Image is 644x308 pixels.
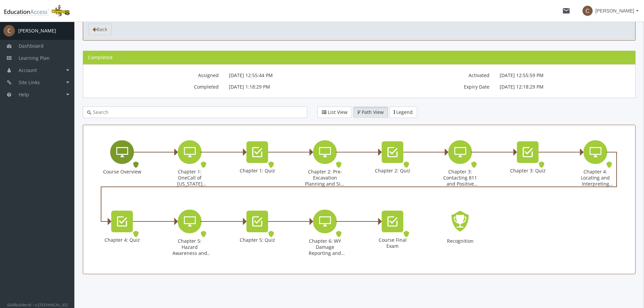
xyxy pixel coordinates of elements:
p: [DATE] 12:55:59 PM [500,70,625,81]
span: Site Links [19,79,40,86]
span: C [582,6,593,16]
span: [PERSON_NAME] [595,5,634,17]
label: Completed [88,81,224,90]
div: Chapter 1: Quiz [237,168,278,174]
span: Completed [88,54,113,61]
div: Chapter 4: Quiz [102,237,142,243]
div: Recognition - Completed [426,199,494,269]
div: Chapter 2: Quiz [372,168,413,174]
div: [PERSON_NAME] [18,27,56,34]
div: Chapter 4: Quiz [88,199,156,269]
div: Chapter 2: Pre-Excavation Planning and Site Preparation [291,130,359,199]
label: Assigned [88,70,224,79]
div: Chapter 3: Quiz [507,168,548,174]
div: Chapter 3: Contacting 811 and Positive Response [440,169,480,187]
div: Chapter 1: Quiz [223,130,291,199]
span: Dashboard [19,43,44,49]
div: Chapter 6: WY Damage Reporting and Enforcement [291,199,359,269]
div: Chapter 5: Hazard Awareness and Excavation Best Practices [156,199,223,269]
span: Back [97,26,107,32]
div: Course Final Exam [359,199,426,269]
div: Chapter 6: WY Damage Reporting and Enforcement [305,238,345,257]
span: Learning Plan [19,55,50,61]
div: Course Final Exam [372,237,413,249]
label: Activated [359,70,495,79]
span: Legend [396,109,413,115]
div: Learning Path [83,125,636,274]
div: Chapter 1: OneCall of [US_STATE] Introduction [169,169,210,187]
div: Chapter 3: Quiz [494,130,562,199]
p: [DATE] 12:18:29 PM [500,81,625,93]
input: Search [91,109,303,116]
div: Course Overview [102,169,142,175]
div: Chapter 2: Quiz [359,130,426,199]
span: Help [19,91,29,98]
span: Path View [362,109,384,115]
span: C [3,25,15,37]
div: Chapter 2: Pre-Excavation Planning and Site Preparation [305,169,345,187]
div: Chapter 3: Contacting 811 and Positive Response [426,130,494,199]
div: Course Overview [88,130,156,199]
section: Learning Path Information [83,51,636,98]
p: [DATE] 12:55:44 PM [229,70,354,81]
div: Chapter 5: Quiz [223,199,291,269]
span: List View [328,109,348,115]
div: Recognition [440,238,480,244]
div: Chapter 1: OneCall of Wyoming Introduction [156,130,223,199]
label: Expiry Date [359,81,495,90]
div: Chapter 5: Quiz [237,237,278,243]
span: Account [19,67,37,73]
p: [DATE] 1:18:29 PM [229,81,354,93]
small: SkillBuilder® - v.[TECHNICAL_ID] [7,302,68,307]
div: Chapter 4: Locating and Interpreting Markings [575,169,616,187]
mat-icon: mail [562,7,570,15]
section: toolbar [83,18,636,41]
a: Back [88,24,112,35]
div: Chapter 4: Locating and Interpreting Markings [562,130,629,199]
div: Chapter 5: Hazard Awareness and Excavation Best Practices [169,238,210,257]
